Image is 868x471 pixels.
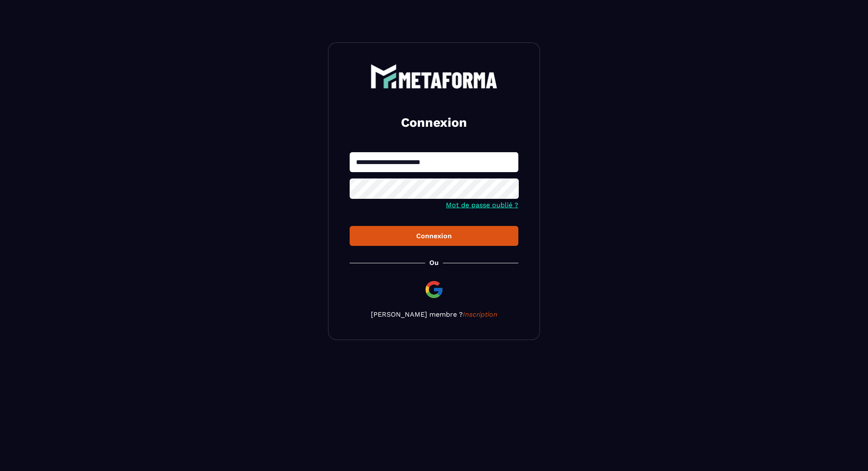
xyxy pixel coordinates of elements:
[429,259,439,267] p: Ou
[356,232,512,240] div: Connexion
[350,226,518,246] button: Connexion
[350,64,518,89] a: logo
[424,279,444,300] img: google
[360,114,508,131] h2: Connexion
[370,64,498,89] img: logo
[446,201,518,209] a: Mot de passe oublié ?
[350,310,518,318] p: [PERSON_NAME] membre ?
[463,310,498,318] a: Inscription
